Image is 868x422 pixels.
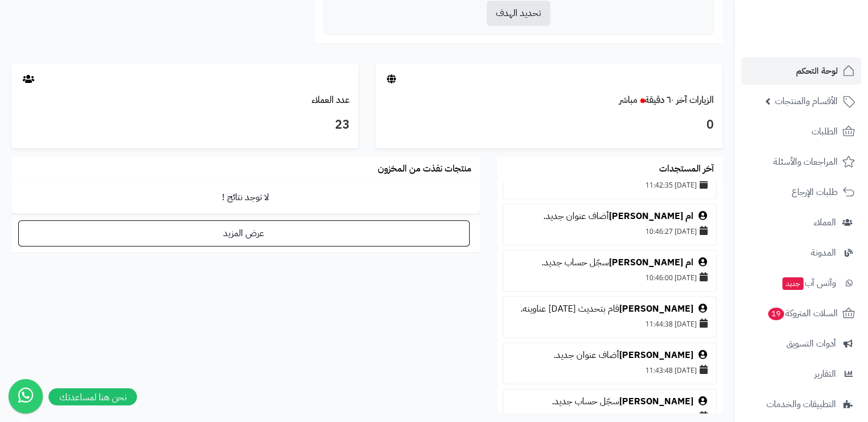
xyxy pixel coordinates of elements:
[384,116,714,135] h3: 0
[786,336,836,352] span: أدوات التسويق
[741,360,861,388] a: التقارير
[20,116,350,135] h3: 23
[609,209,693,223] a: ام [PERSON_NAME]
[509,269,710,285] div: [DATE] 10:46:00
[811,245,836,261] span: المدونة
[814,366,836,382] span: التقارير
[609,256,693,269] a: ام [PERSON_NAME]
[487,1,550,26] button: تحديد الهدف
[814,214,836,230] span: العملاء
[741,239,861,266] a: المدونة
[509,256,710,269] div: سجّل حساب جديد.
[312,93,350,107] a: عدد العملاء
[741,269,861,297] a: وآتس آبجديد
[766,396,836,412] span: التطبيقات والخدمات
[741,391,861,418] a: التطبيقات والخدمات
[659,164,714,174] h3: آخر المستجدات
[509,302,710,316] div: قام بتحديث [DATE] عناوينه.
[741,178,861,206] a: طلبات الإرجاع
[768,308,784,320] span: 19
[509,210,710,223] div: أضاف عنوان جديد.
[619,93,714,107] a: الزيارات آخر ٦٠ دقيقةمباشر
[812,124,838,140] span: الطلبات
[741,330,861,357] a: أدوات التسويق
[796,63,838,79] span: لوحة التحكم
[792,184,838,200] span: طلبات الإرجاع
[773,154,838,170] span: المراجعات والأسئلة
[741,209,861,236] a: العملاء
[509,316,710,332] div: [DATE] 11:44:38
[619,348,693,362] a: [PERSON_NAME]
[18,220,470,246] a: عرض المزيد
[741,57,861,85] a: لوحة التحكم
[741,118,861,145] a: الطلبات
[741,300,861,327] a: السلات المتروكة19
[781,275,836,291] span: وآتس آب
[741,148,861,176] a: المراجعات والأسئلة
[509,177,710,193] div: [DATE] 11:42:35
[509,395,710,408] div: سجّل حساب جديد.
[509,362,710,378] div: [DATE] 11:43:48
[378,164,471,174] h3: منتجات نفذت من المخزون
[509,349,710,362] div: أضاف عنوان جديد.
[509,223,710,239] div: [DATE] 10:46:27
[619,93,637,107] small: مباشر
[619,395,693,408] a: [PERSON_NAME]
[767,305,838,321] span: السلات المتروكة
[775,93,838,109] span: الأقسام والمنتجات
[619,302,693,316] a: [PERSON_NAME]
[782,277,804,290] span: جديد
[11,182,480,213] td: لا توجد نتائج !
